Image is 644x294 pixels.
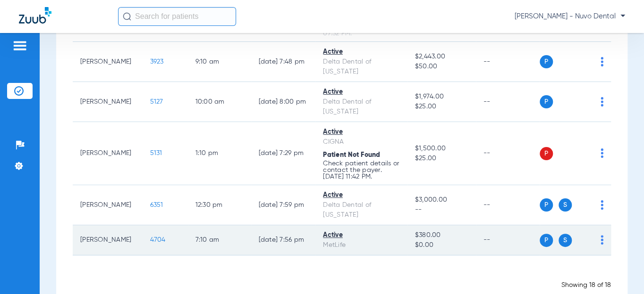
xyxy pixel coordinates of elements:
[188,82,251,122] td: 10:00 AM
[323,57,399,77] div: Delta Dental of [US_STATE]
[150,150,162,156] span: 5131
[73,225,143,255] td: [PERSON_NAME]
[251,82,316,122] td: [DATE] 8:00 PM
[323,152,380,158] span: Patient Not Found
[251,42,316,82] td: [DATE] 7:48 PM
[415,92,468,102] span: $1,974.00
[540,234,553,247] span: P
[323,190,399,200] div: Active
[73,82,143,122] td: [PERSON_NAME]
[73,185,143,225] td: [PERSON_NAME]
[19,7,51,24] img: Zuub Logo
[540,55,553,68] span: P
[323,240,399,250] div: MetLife
[476,122,540,185] td: --
[415,195,468,205] span: $3,000.00
[601,235,603,245] img: group-dot-blue.svg
[188,185,251,225] td: 12:30 PM
[251,185,316,225] td: [DATE] 7:59 PM
[601,148,603,158] img: group-dot-blue.svg
[601,200,603,210] img: group-dot-blue.svg
[561,282,611,288] span: Showing 18 of 18
[515,12,625,21] span: [PERSON_NAME] - Nuvo Dental
[251,225,316,255] td: [DATE] 7:56 PM
[150,98,163,105] span: 5127
[323,87,399,97] div: Active
[559,198,572,212] span: S
[12,40,27,51] img: hamburger-icon
[188,225,251,255] td: 7:10 AM
[188,42,251,82] td: 9:10 AM
[601,57,603,66] img: group-dot-blue.svg
[123,12,131,21] img: Search Icon
[415,52,468,62] span: $2,443.00
[188,122,251,185] td: 1:10 PM
[118,7,236,26] input: Search for patients
[540,147,553,160] span: P
[150,58,164,65] span: 3923
[415,240,468,250] span: $0.00
[476,42,540,82] td: --
[323,47,399,57] div: Active
[415,62,468,72] span: $50.00
[559,234,572,247] span: S
[150,202,163,208] span: 6351
[323,200,399,220] div: Delta Dental of [US_STATE]
[415,144,468,154] span: $1,500.00
[540,198,553,212] span: P
[251,122,316,185] td: [DATE] 7:29 PM
[476,225,540,255] td: --
[597,249,644,294] iframe: Chat Widget
[323,97,399,117] div: Delta Dental of [US_STATE]
[73,42,143,82] td: [PERSON_NAME]
[73,122,143,185] td: [PERSON_NAME]
[476,185,540,225] td: --
[323,127,399,137] div: Active
[476,82,540,122] td: --
[415,154,468,163] span: $25.00
[415,205,468,215] span: --
[150,237,166,243] span: 4704
[323,160,399,180] p: Check patient details or contact the payer. [DATE] 11:42 PM.
[601,97,603,106] img: group-dot-blue.svg
[540,95,553,108] span: P
[323,137,399,147] div: CIGNA
[415,230,468,240] span: $380.00
[415,102,468,112] span: $25.00
[323,230,399,240] div: Active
